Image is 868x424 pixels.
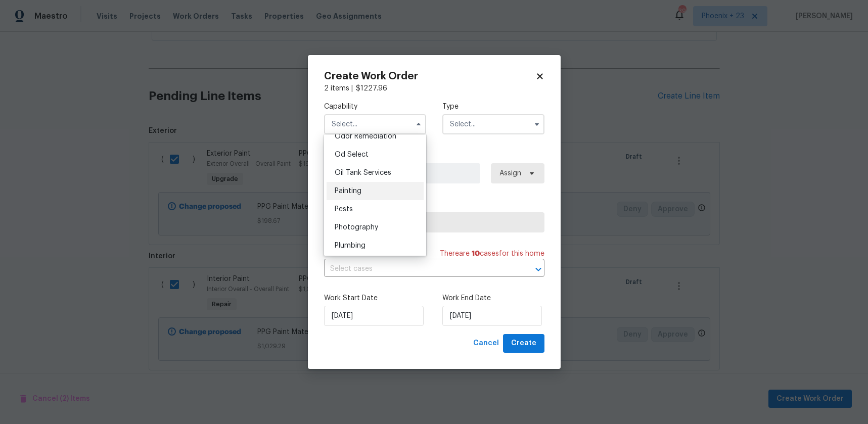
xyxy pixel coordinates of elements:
[356,85,387,92] span: $ 1227.96
[531,262,545,276] button: Open
[335,206,353,213] span: Pests
[324,83,544,93] div: 2 items |
[324,293,426,303] label: Work Start Date
[335,169,391,176] span: Oil Tank Services
[413,118,425,130] button: Hide options
[503,334,544,353] button: Create
[324,306,424,326] input: M/D/YYYY
[442,293,544,303] label: Work End Date
[324,200,544,210] label: Trade Partner
[511,337,536,350] span: Create
[472,250,480,257] span: 10
[324,71,535,81] h2: Create Work Order
[335,151,369,158] span: Od Select
[442,102,544,112] label: Type
[473,337,499,350] span: Cancel
[442,114,544,134] input: Select...
[440,249,544,259] span: There are case s for this home
[324,114,426,134] input: Select...
[335,133,396,140] span: Odor Remediation
[442,306,542,326] input: M/D/YYYY
[324,151,544,161] label: Work Order Manager
[335,242,366,249] span: Plumbing
[469,334,503,353] button: Cancel
[324,102,426,112] label: Capability
[335,224,378,231] span: Photography
[499,168,521,178] span: Assign
[531,118,543,130] button: Show options
[324,261,516,277] input: Select cases
[333,217,536,227] span: Select trade partner
[335,187,361,195] span: Painting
